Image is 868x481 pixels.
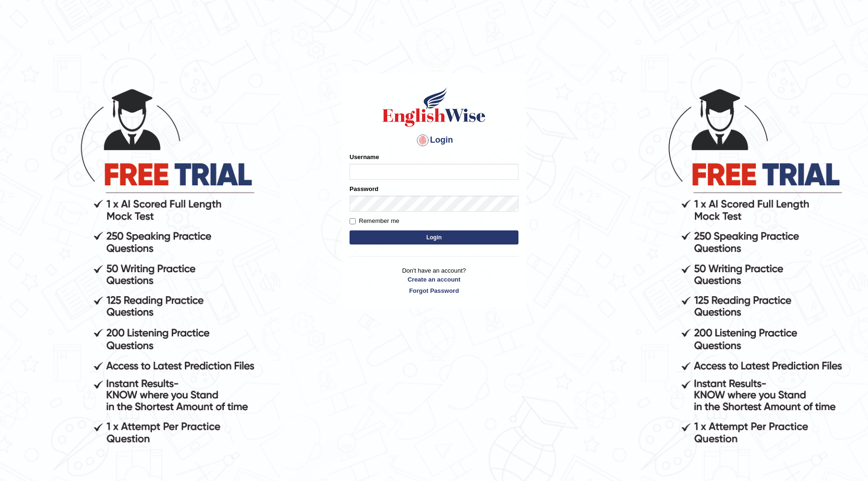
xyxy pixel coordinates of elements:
[350,218,356,224] input: Remember me
[350,133,518,148] h4: Login
[350,184,378,193] label: Password
[350,153,379,161] label: Username
[350,275,518,284] a: Create an account
[350,286,518,295] a: Forgot Password
[381,86,487,128] img: Logo of English Wise sign in for intelligent practice with AI
[350,230,518,244] button: Login
[350,266,518,295] p: Don't have an account?
[350,216,399,226] label: Remember me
